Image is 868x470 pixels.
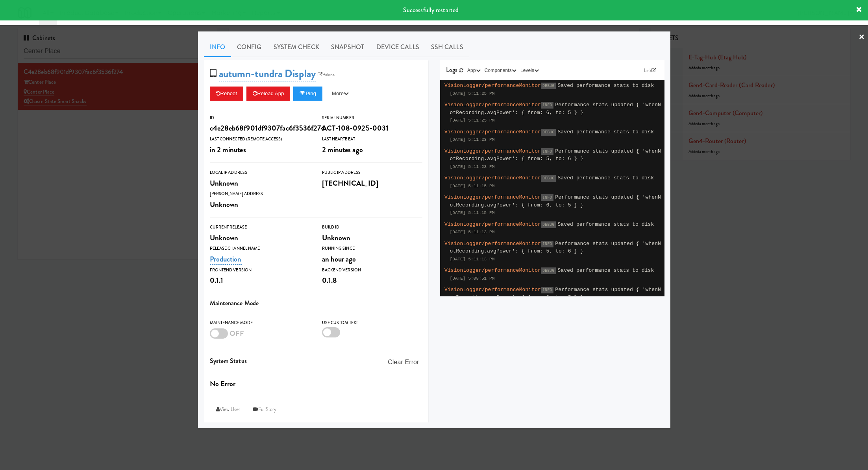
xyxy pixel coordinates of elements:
[322,245,422,253] div: Running Since
[210,274,310,287] div: 0.1.1
[325,37,370,57] a: Snapshot
[444,267,541,273] span: VisionLogger/performanceMonitor
[450,184,495,188] span: [DATE] 5:11:15 PM
[450,257,495,262] span: [DATE] 5:11:13 PM
[444,194,541,200] span: VisionLogger/performanceMonitor
[444,148,541,154] span: VisionLogger/performanceMonitor
[450,164,495,169] span: [DATE] 5:11:23 PM
[444,102,541,108] span: VisionLogger/performanceMonitor
[859,25,865,50] a: ×
[444,241,541,247] span: VisionLogger/performanceMonitor
[210,377,422,391] div: No Error
[557,83,654,88] span: Saved performance stats to disk
[210,190,310,198] div: [PERSON_NAME] Address
[541,102,553,109] span: INFO
[444,83,541,88] span: VisionLogger/performanceMonitor
[322,135,422,143] div: Last Heartbeat
[444,287,541,293] span: VisionLogger/performanceMonitor
[322,254,356,264] span: an hour ago
[322,274,422,287] div: 0.1.8
[557,129,654,135] span: Saved performance stats to disk
[210,231,310,245] div: Unknown
[450,276,495,281] span: [DATE] 5:08:51 PM
[541,194,553,201] span: INFO
[204,37,231,57] a: Info
[370,37,425,57] a: Device Calls
[322,319,422,327] div: Use Custom Text
[210,245,310,253] div: Release Channel Name
[403,6,459,15] span: Successfully restarted
[246,87,290,101] button: Reload App
[450,241,661,254] span: Performance stats updated { 'whenNotRecording.avgPower': { from: 5, to: 6 } }
[210,266,310,274] div: Frontend Version
[322,266,422,274] div: Backend Version
[210,114,310,122] div: ID
[293,87,322,101] button: Ping
[450,230,495,234] span: [DATE] 5:11:13 PM
[210,122,310,135] div: c4e28eb68f901df9307fac6f3536f274
[268,37,325,57] a: System Check
[450,194,661,208] span: Performance stats updated { 'whenNotRecording.avgPower': { from: 6, to: 5 } }
[210,254,242,265] a: Production
[541,221,556,228] span: DEBUG
[541,129,556,136] span: DEBUG
[444,175,541,181] span: VisionLogger/performanceMonitor
[444,221,541,227] span: VisionLogger/performanceMonitor
[557,221,654,227] span: Saved performance stats to disk
[557,267,654,273] span: Saved performance stats to disk
[322,177,422,190] div: [TECHNICAL_ID]
[231,37,268,57] a: Config
[450,91,495,96] span: [DATE] 5:11:25 PM
[444,129,541,135] span: VisionLogger/performanceMonitor
[483,66,518,74] button: Components
[210,223,310,231] div: Current Release
[316,71,337,79] a: Balena
[219,66,316,81] a: autumn-tundra Display
[322,122,422,135] div: ACT-108-0925-0031
[385,355,422,369] button: Clear Error
[322,231,422,245] div: Unknown
[541,241,553,247] span: INFO
[541,83,556,89] span: DEBUG
[450,102,661,116] span: Performance stats updated { 'whenNotRecording.avgPower': { from: 6, to: 5 } }
[557,175,654,181] span: Saved performance stats to disk
[425,37,469,57] a: SSH Calls
[210,177,310,190] div: Unknown
[465,66,483,74] button: App
[450,137,495,142] span: [DATE] 5:11:23 PM
[247,402,283,417] a: FullStory
[210,135,310,143] div: Last Connected (Remote Access)
[450,210,495,215] span: [DATE] 5:11:15 PM
[210,402,247,417] a: View User
[541,175,556,182] span: DEBUG
[450,148,661,162] span: Performance stats updated { 'whenNotRecording.avgPower': { from: 5, to: 6 } }
[541,267,556,274] span: DEBUG
[322,144,363,155] span: 2 minutes ago
[322,223,422,231] div: Build Id
[210,144,246,155] span: in 2 minutes
[642,66,659,74] a: Link
[210,87,244,101] button: Reboot
[210,198,310,211] div: Unknown
[210,319,310,327] div: Maintenance Mode
[450,118,495,123] span: [DATE] 5:11:25 PM
[450,287,661,300] span: Performance stats updated { 'whenNotRecording.avgPower': { from: 6, to: 5 } }
[541,148,553,155] span: INFO
[229,328,244,339] span: OFF
[518,66,541,74] button: Levels
[210,299,259,308] span: Maintenance Mode
[326,87,355,101] button: More
[322,169,422,177] div: Public IP Address
[541,287,553,293] span: INFO
[210,169,310,177] div: Local IP Address
[322,114,422,122] div: Serial Number
[210,356,247,365] span: System Status
[446,65,457,74] span: Logs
